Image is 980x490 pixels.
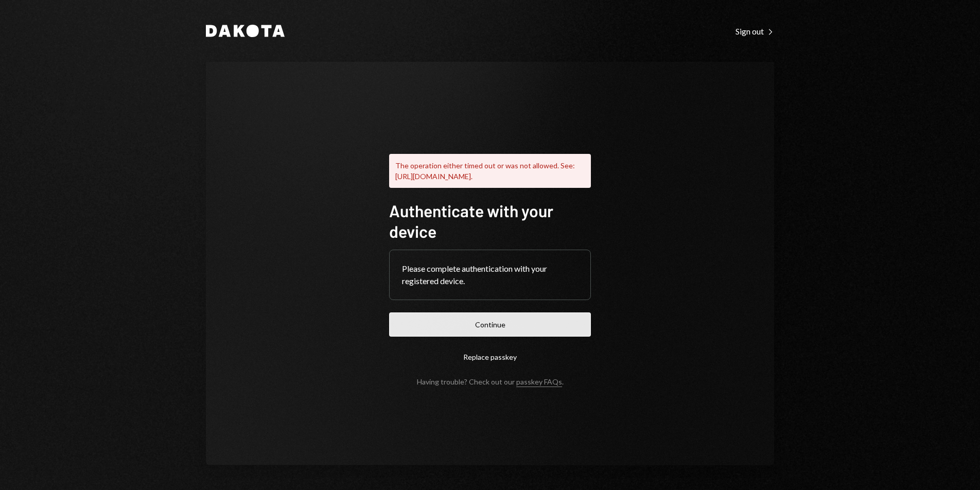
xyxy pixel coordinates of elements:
[389,345,591,369] button: Replace passkey
[389,200,591,241] h1: Authenticate with your device
[389,154,591,188] div: The operation either timed out or was not allowed. See: [URL][DOMAIN_NAME].
[402,262,578,287] div: Please complete authentication with your registered device.
[417,377,564,386] div: Having trouble? Check out our .
[736,25,774,37] a: Sign out
[516,377,562,387] a: passkey FAQs
[389,312,591,337] button: Continue
[736,26,774,37] div: Sign out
